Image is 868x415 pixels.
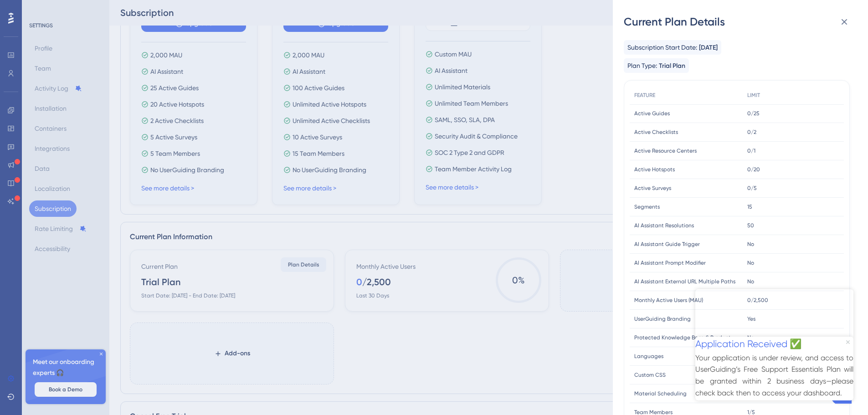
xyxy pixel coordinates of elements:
span: Monthly Active Users (MAU) [634,297,703,304]
span: [DATE] [699,42,718,53]
span: 0/2 [747,128,756,136]
span: UserGuiding Branding [634,315,691,323]
span: 50 [747,222,754,229]
span: Active Checklists [634,128,678,136]
span: Material Scheduling [634,390,687,397]
span: No [747,259,754,266]
span: Segments [634,203,660,210]
span: Active Guides [634,110,670,117]
span: 0/5 [747,184,757,192]
span: 0/25 [747,110,760,117]
span: Languages [634,353,663,360]
span: AI Assistant External URL Multiple Paths [634,278,735,285]
span: Subscription Start Date: [627,42,697,53]
span: 0/20 [747,166,760,173]
div: Current Plan Details [624,15,857,29]
span: LIMIT [747,92,760,99]
span: AI Assistant Resolutions [634,222,694,229]
span: AI Assistant Guide Trigger [634,241,700,248]
span: No [747,278,754,285]
span: Active Surveys [634,184,671,192]
span: Trial Plan [659,61,685,72]
span: Active Hotspots [634,166,675,173]
div: Close Preview [151,51,154,55]
span: Custom CSS [634,371,666,379]
span: 15 [747,203,752,210]
span: 0/1 [747,147,755,154]
span: AI Assistant Prompt Modifier [634,259,706,266]
span: Active Resource Centers [634,147,697,154]
span: Protected Knowledge Base & Product Updates [634,334,738,341]
span: FEATURE [634,92,655,99]
span: No [747,241,754,248]
span: Plan Type: [627,60,657,71]
img: launcher-image-alternative-text [3,5,19,22]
